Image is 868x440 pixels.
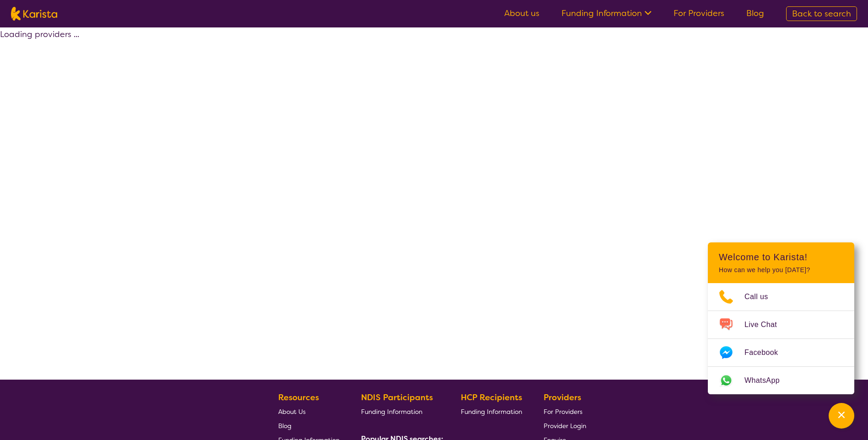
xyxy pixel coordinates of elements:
[744,290,779,304] span: Call us
[792,8,851,19] span: Back to search
[719,252,843,263] h2: Welcome to Karista!
[544,392,581,403] b: Providers
[278,392,319,403] b: Resources
[461,408,522,416] span: Funding Information
[278,408,306,416] span: About Us
[708,242,854,394] div: Channel Menu
[544,404,586,419] a: For Providers
[11,7,57,21] img: Karista logo
[461,392,522,403] b: HCP Recipients
[829,403,854,429] button: Channel Menu
[746,8,764,19] a: Blog
[561,8,652,19] a: Funding Information
[744,318,788,332] span: Live Chat
[544,422,586,430] span: Provider Login
[674,8,724,19] a: For Providers
[544,419,586,433] a: Provider Login
[278,419,340,433] a: Blog
[786,6,857,21] a: Back to search
[278,422,291,430] span: Blog
[361,404,440,419] a: Funding Information
[504,8,539,19] a: About us
[361,408,422,416] span: Funding Information
[361,392,433,403] b: NDIS Participants
[744,346,789,360] span: Facebook
[544,408,582,416] span: For Providers
[708,367,854,394] a: Web link opens in a new tab.
[719,266,843,274] p: How can we help you [DATE]?
[744,374,791,387] span: WhatsApp
[278,404,340,419] a: About Us
[461,404,522,419] a: Funding Information
[708,283,854,394] ul: Choose channel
